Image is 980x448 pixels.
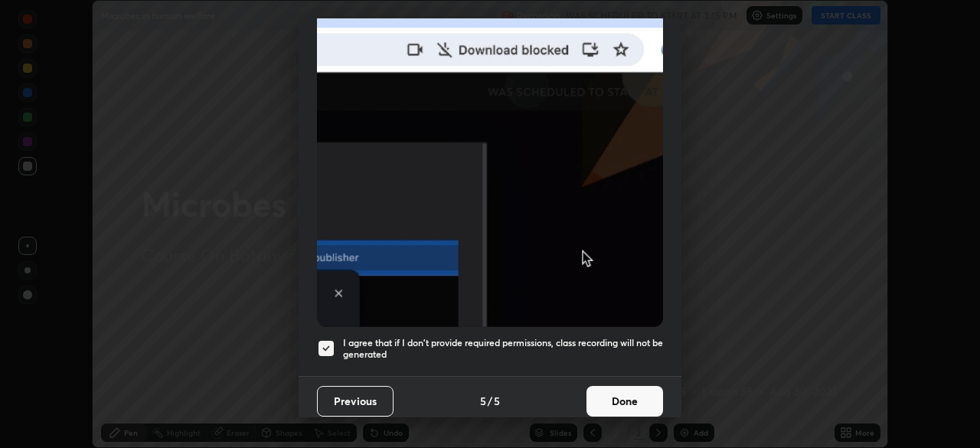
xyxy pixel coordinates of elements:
[317,386,394,417] button: Previous
[480,393,486,409] h4: 5
[586,386,663,417] button: Done
[488,393,492,409] h4: /
[494,393,500,409] h4: 5
[343,337,663,361] h5: I agree that if I don't provide required permissions, class recording will not be generated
